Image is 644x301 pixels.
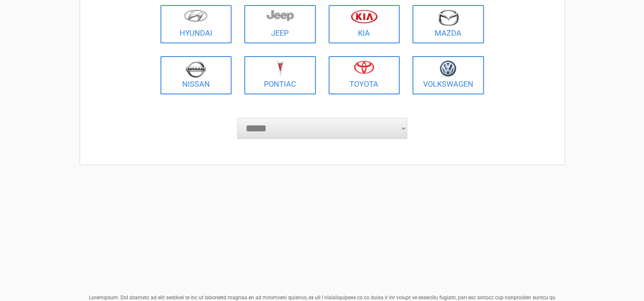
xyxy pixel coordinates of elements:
[276,60,284,77] img: pontiac
[354,60,374,74] img: toyota
[160,56,232,94] a: Nissan
[329,56,400,94] a: Toyota
[266,9,294,21] img: jeep
[351,9,378,23] img: kia
[244,56,316,94] a: Pontiac
[244,5,316,43] a: Jeep
[329,5,400,43] a: Kia
[160,5,232,43] a: Hyundai
[440,60,456,77] img: volkswagen
[412,5,484,43] a: Mazda
[186,60,206,78] img: nissan
[412,56,484,94] a: Volkswagen
[438,9,459,26] img: mazda
[184,9,208,22] img: hyundai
